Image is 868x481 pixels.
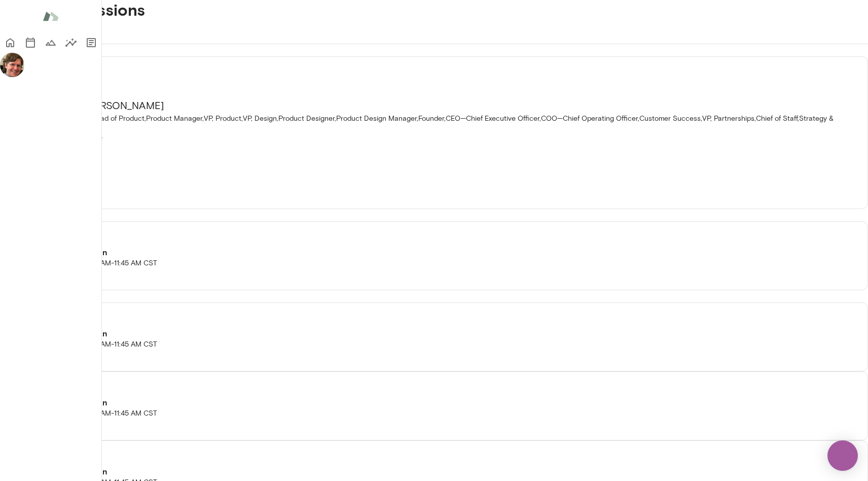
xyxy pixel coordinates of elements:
[1,396,867,408] h6: Biweekly Coaching Session
[1,114,867,134] p: CPO—Chief Product Officer,Head of Product,Product Manager,VP, Product,VP, Design,Product Designer...
[1,327,867,339] h6: Biweekly Coaching Session
[1,258,867,268] p: [PERSON_NAME] · [DATE] · 11:00 AM-11:45 AM CST
[1,339,867,350] p: [PERSON_NAME] · [DATE] · 11:00 AM-11:45 AM CST
[1,408,867,419] p: [PERSON_NAME] · [DATE] · 11:00 AM-11:45 AM CST
[1,97,867,114] h6: [PERSON_NAME] [PERSON_NAME]
[1,465,867,477] h6: Biweekly Coaching Session
[61,32,81,53] button: Insights
[81,32,101,53] button: Documents
[1,246,867,258] h6: Biweekly Coaching Session
[20,32,41,53] button: Sessions
[1,134,867,144] p: Product, Operations & Strategy
[41,32,61,53] button: Growth Plan
[43,7,59,26] img: Mento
